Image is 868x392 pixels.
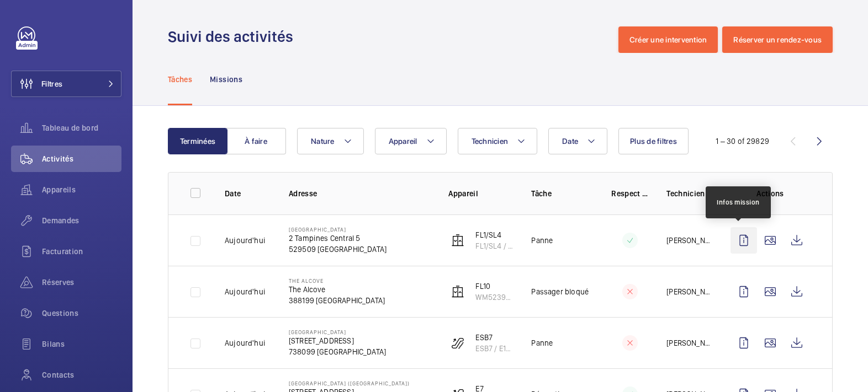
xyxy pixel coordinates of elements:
[42,215,121,226] span: Demandes
[42,308,121,319] span: Questions
[289,284,385,295] p: The Alcove
[451,285,464,298] img: elevator.svg
[210,74,242,85] p: Missions
[618,26,718,53] button: Créer une intervention
[42,277,121,288] span: Réserves
[289,226,387,233] p: [GEOGRAPHIC_DATA]
[548,128,607,154] button: Date
[531,337,553,348] p: Panne
[451,234,464,247] img: elevator.svg
[611,188,649,199] p: Respect délai
[311,137,335,146] span: Nature
[42,369,121,380] span: Contacts
[289,233,387,244] p: 2 Tampines Central 5
[289,346,386,357] p: 738099 [GEOGRAPHIC_DATA]
[716,136,769,147] div: 1 – 30 of 29829
[41,78,62,89] span: Filtres
[289,329,386,335] p: [GEOGRAPHIC_DATA]
[475,343,514,354] p: ESB7 / E1478
[289,380,410,386] p: [GEOGRAPHIC_DATA] ([GEOGRAPHIC_DATA])
[666,337,713,348] p: [PERSON_NAME]
[289,244,387,255] p: 529509 [GEOGRAPHIC_DATA]
[11,71,121,97] button: Filtres
[451,336,464,350] img: escalator.svg
[42,122,121,133] span: Tableau de bord
[531,188,594,199] p: Tâche
[458,128,538,154] button: Technicien
[225,286,266,297] p: Aujourd'hui
[297,128,364,154] button: Nature
[475,281,514,292] p: FL10
[389,137,417,146] span: Appareil
[475,229,514,240] p: FL1/SL4
[168,74,192,85] p: Tâches
[722,26,833,53] button: Réserver un rendez-vous
[448,188,514,199] p: Appareil
[42,339,121,350] span: Bilans
[42,184,121,195] span: Appareils
[475,240,514,251] p: FL1/SL4 / L119705
[562,137,578,146] span: Date
[226,128,286,154] button: À faire
[42,153,121,164] span: Activités
[531,286,589,297] p: Passager bloqué
[531,235,553,246] p: Panne
[666,188,713,199] p: Technicien
[472,137,509,146] span: Technicien
[289,335,386,346] p: [STREET_ADDRESS]
[618,128,689,154] button: Plus de filtres
[42,246,121,257] span: Facturation
[225,337,266,348] p: Aujourd'hui
[225,188,271,199] p: Date
[168,128,227,154] button: Terminées
[225,235,266,246] p: Aujourd'hui
[475,332,514,343] p: ESB7
[666,286,713,297] p: [PERSON_NAME]
[289,277,385,284] p: The Alcove
[375,128,447,154] button: Appareil
[289,188,431,199] p: Adresse
[630,137,677,146] span: Plus de filtres
[666,235,713,246] p: [PERSON_NAME]
[289,295,385,306] p: 388199 [GEOGRAPHIC_DATA]
[168,26,300,47] h1: Suivi des activités
[717,197,760,207] div: Infos mission
[475,292,514,303] p: WM52390419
